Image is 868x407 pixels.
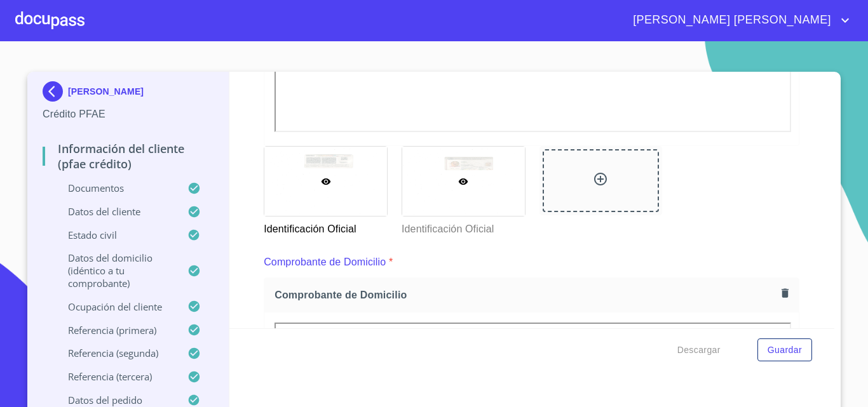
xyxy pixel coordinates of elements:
[43,182,187,194] p: Documentos
[43,81,214,107] div: [PERSON_NAME]
[757,338,812,362] button: Guardar
[672,338,726,362] button: Descargar
[43,370,187,383] p: Referencia (tercera)
[43,81,68,102] img: Docupass spot blue
[68,86,144,97] p: [PERSON_NAME]
[43,394,187,406] p: Datos del pedido
[264,217,386,237] p: Identificación Oficial
[43,347,187,359] p: Referencia (segunda)
[43,141,214,171] p: Información del cliente (PFAE crédito)
[43,229,187,241] p: Estado Civil
[43,251,187,290] p: Datos del domicilio (idéntico a tu comprobante)
[623,10,837,30] span: [PERSON_NAME] [PERSON_NAME]
[43,324,187,337] p: Referencia (primera)
[768,342,802,358] span: Guardar
[677,342,721,358] span: Descargar
[402,217,524,237] p: Identificación Oficial
[43,205,187,218] p: Datos del cliente
[275,288,776,302] span: Comprobante de Domicilio
[43,107,214,122] p: Crédito PFAE
[43,300,187,313] p: Ocupación del Cliente
[623,10,853,30] button: account of current user
[264,255,386,270] p: Comprobante de Domicilio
